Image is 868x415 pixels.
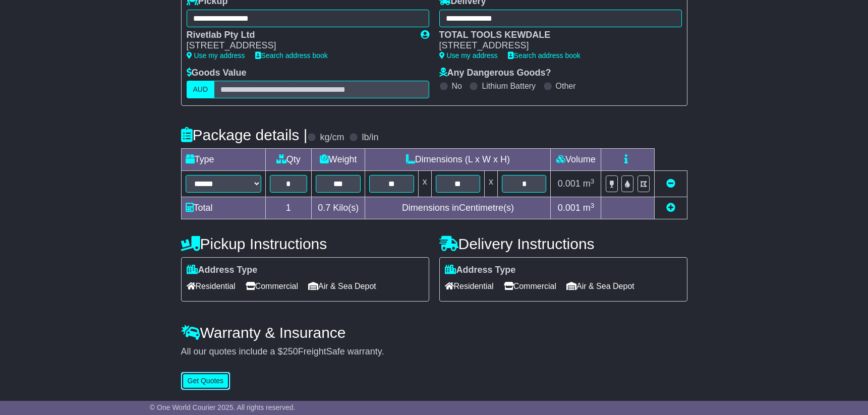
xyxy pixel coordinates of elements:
td: x [418,171,431,197]
span: Residential [187,278,236,294]
div: [STREET_ADDRESS] [439,40,672,51]
td: Dimensions in Centimetre(s) [365,197,551,219]
td: Type [181,149,265,171]
span: 250 [283,346,298,357]
label: kg/cm [320,132,344,143]
span: Air & Sea Depot [308,278,376,294]
a: Search address book [255,51,328,60]
span: 0.7 [318,203,330,213]
div: Rivetlab Pty Ltd [187,30,411,41]
label: Goods Value [187,68,247,79]
label: Lithium Battery [482,81,536,91]
sup: 3 [591,177,595,185]
td: Qty [265,149,312,171]
sup: 3 [591,202,595,209]
a: Remove this item [666,179,675,189]
label: Other [556,81,576,91]
label: Any Dangerous Goods? [439,68,551,79]
div: TOTAL TOOLS KEWDALE [439,30,672,41]
h4: Pickup Instructions [181,235,429,252]
span: © One World Courier 2025. All rights reserved. [150,403,296,411]
span: Air & Sea Depot [566,278,634,294]
td: x [485,171,498,197]
a: Use my address [187,51,245,60]
span: Residential [445,278,494,294]
label: Address Type [187,265,258,276]
label: lb/in [362,132,378,143]
div: [STREET_ADDRESS] [187,40,411,51]
h4: Package details | [181,127,308,143]
td: Volume [551,149,601,171]
span: Commercial [504,278,556,294]
span: 0.001 [558,179,581,189]
h4: Warranty & Insurance [181,324,687,341]
td: Dimensions (L x W x H) [365,149,551,171]
td: Kilo(s) [312,197,365,219]
label: No [452,81,462,91]
span: Commercial [246,278,298,294]
label: AUD [187,81,215,98]
span: m [583,203,595,213]
td: 1 [265,197,312,219]
button: Get Quotes [181,372,230,390]
span: 0.001 [558,203,581,213]
td: Weight [312,149,365,171]
span: m [583,179,595,189]
h4: Delivery Instructions [439,235,687,252]
td: Total [181,197,265,219]
a: Search address book [508,51,581,60]
a: Add new item [666,203,675,213]
label: Address Type [445,265,516,276]
div: All our quotes include a $ FreightSafe warranty. [181,346,687,358]
a: Use my address [439,51,498,60]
